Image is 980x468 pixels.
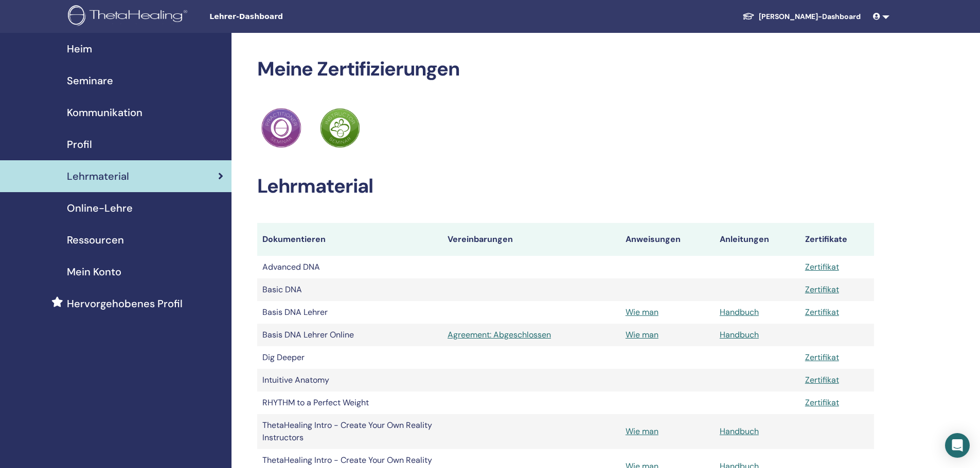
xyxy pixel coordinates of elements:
[720,426,759,437] a: Handbuch
[626,329,658,340] a: Wie man
[805,284,839,295] a: Zertifikat
[67,200,133,216] span: Online-Lehre
[257,256,442,278] td: Advanced DNA
[257,414,442,449] td: ThetaHealing Intro - Create Your Own Reality Instructors
[442,223,620,256] th: Vereinbarungen
[320,108,360,148] img: Practitioner
[67,137,92,152] span: Profil
[209,11,364,22] span: Lehrer-Dashboard
[805,261,839,272] a: Zertifikat
[805,307,839,317] a: Zertifikat
[720,307,759,317] a: Handbuch
[68,5,191,28] img: logo.png
[67,73,113,88] span: Seminare
[734,7,869,26] a: [PERSON_NAME]-Dashboard
[67,232,124,248] span: Ressourcen
[715,223,800,256] th: Anleitungen
[257,278,442,301] td: Basic DNA
[257,301,442,324] td: Basis DNA Lehrer
[261,108,301,148] img: Practitioner
[720,329,759,340] a: Handbuch
[257,324,442,346] td: Basis DNA Lehrer Online
[800,223,874,256] th: Zertifikate
[67,296,183,311] span: Hervorgehobenes Profil
[67,105,142,120] span: Kommunikation
[257,175,874,198] h2: Lehrmaterial
[448,329,615,341] a: Agreement: Abgeschlossen
[257,223,442,256] th: Dokumentieren
[805,352,839,363] a: Zertifikat
[626,307,658,317] a: Wie man
[257,369,442,391] td: Intuitive Anatomy
[67,169,129,184] span: Lehrmaterial
[742,12,755,21] img: graduation-cap-white.svg
[805,397,839,408] a: Zertifikat
[626,426,658,437] a: Wie man
[257,346,442,369] td: Dig Deeper
[257,58,874,81] h2: Meine Zertifizierungen
[257,391,442,414] td: RHYTHM to a Perfect Weight
[945,433,970,458] div: Open Intercom Messenger
[67,264,121,279] span: Mein Konto
[67,41,92,57] span: Heim
[805,375,839,385] a: Zertifikat
[620,223,715,256] th: Anweisungen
